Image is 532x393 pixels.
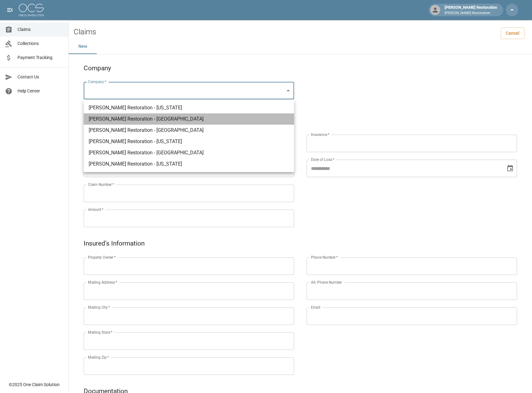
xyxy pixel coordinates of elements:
li: [PERSON_NAME] Restoration - [GEOGRAPHIC_DATA] [84,113,294,125]
li: [PERSON_NAME] Restoration - [GEOGRAPHIC_DATA] [84,125,294,136]
li: [PERSON_NAME] Restoration - [GEOGRAPHIC_DATA] [84,147,294,158]
li: [PERSON_NAME] Restoration - [US_STATE] [84,136,294,147]
li: [PERSON_NAME] Restoration - [US_STATE] [84,158,294,170]
li: [PERSON_NAME] Restoration - [US_STATE] [84,102,294,113]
